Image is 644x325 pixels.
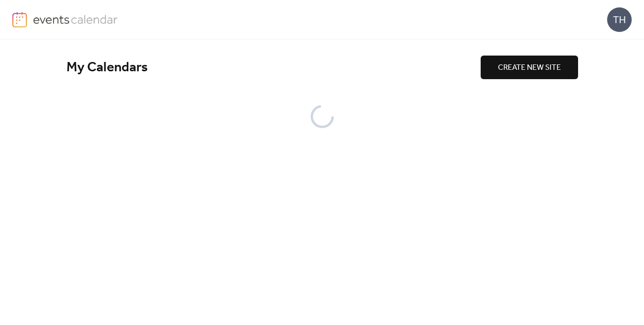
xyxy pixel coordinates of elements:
img: logo-type [33,12,118,27]
img: logo [12,12,27,28]
button: CREATE NEW SITE [481,56,578,79]
div: TH [607,7,632,32]
div: My Calendars [66,59,481,76]
span: CREATE NEW SITE [498,62,561,74]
